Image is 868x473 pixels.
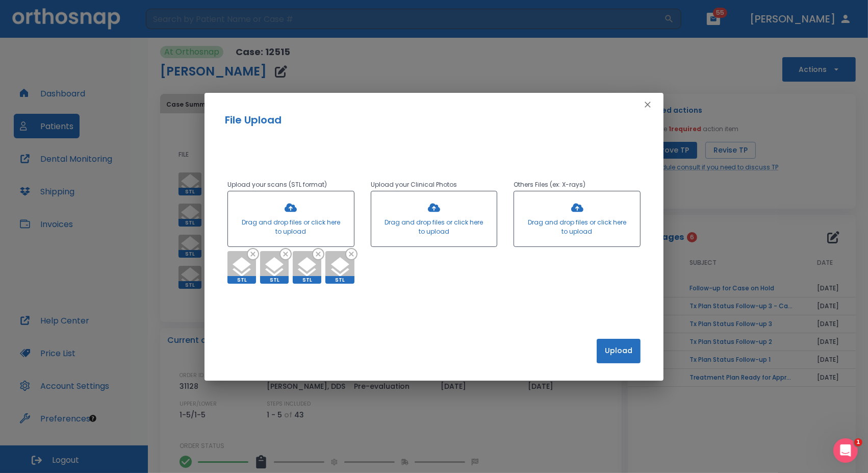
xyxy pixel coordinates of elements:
[225,112,643,128] h2: File Upload
[833,438,858,463] iframe: Intercom live chat
[227,179,354,191] p: Upload your scans (STL format)
[293,276,321,284] span: STL
[854,438,862,446] span: 1
[514,179,641,191] p: Others Files (ex: X-rays)
[227,276,256,284] span: STL
[371,179,498,191] p: Upload your Clinical Photos
[325,276,354,284] span: STL
[597,339,641,363] button: Upload
[260,276,289,284] span: STL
